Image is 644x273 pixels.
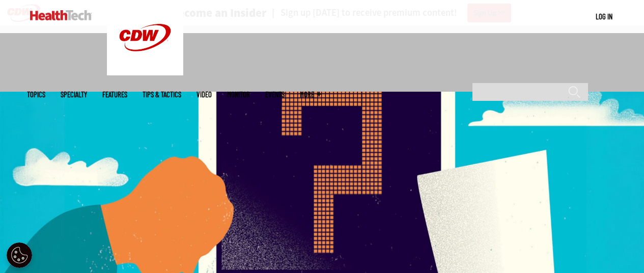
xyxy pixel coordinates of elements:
a: CDW [107,67,183,78]
a: Events [265,91,285,98]
div: Cookie Settings [7,242,32,268]
a: Tips & Tactics [143,91,181,98]
div: User menu [596,11,612,22]
button: Open Preferences [7,242,32,268]
img: Home [30,10,92,20]
a: Video [197,91,212,98]
span: Specialty [61,91,87,98]
span: More [300,91,321,98]
a: MonITor [227,91,250,98]
a: Features [102,91,127,98]
a: Log in [596,12,612,21]
span: Topics [27,91,45,98]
